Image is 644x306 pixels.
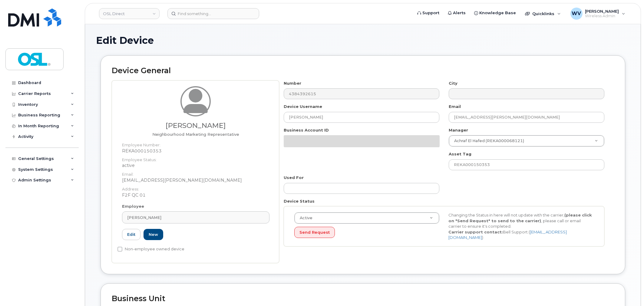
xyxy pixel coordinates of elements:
[451,138,524,144] span: Achraf El Hafed (REKA000068121)
[122,168,269,177] dt: Email:
[284,80,301,86] label: Number
[284,175,304,181] label: Used For
[117,247,122,252] input: Non-employee owned device
[294,227,335,238] button: Send Request
[449,151,471,157] label: Asset Tag
[284,104,322,109] label: Device Username
[122,154,269,163] dt: Employee Status:
[448,229,503,234] strong: Carrier support contact:
[284,127,329,133] label: Business Account ID
[96,35,630,46] h1: Edit Device
[122,229,140,240] a: Edit
[449,104,461,109] label: Email
[122,148,269,154] dd: REKA000150353
[449,80,457,86] label: City
[448,213,592,223] strong: (please click on "Send Request" to send to the carrier)
[117,246,184,253] label: Non-employee owned device
[284,198,315,204] label: Device Status
[112,295,614,303] h2: Business Unit
[144,229,163,240] a: New
[444,212,598,240] div: Changing the Status in here will not update with the carrier, , please call or email carrier to e...
[295,213,439,223] a: Active
[448,229,567,240] a: [EMAIL_ADDRESS][DOMAIN_NAME]
[122,183,269,192] dt: Address:
[122,139,269,148] dt: Employee Number:
[152,132,239,137] span: Job title
[122,203,144,209] label: Employee
[122,211,269,223] a: [PERSON_NAME]
[449,135,604,146] a: Achraf El Hafed (REKA000068121)
[112,67,614,75] h2: Device General
[122,162,269,168] dd: active
[122,122,269,129] h3: [PERSON_NAME]
[122,177,269,183] dd: [EMAIL_ADDRESS][PERSON_NAME][DOMAIN_NAME]
[296,215,312,221] span: Active
[449,127,468,133] label: Manager
[127,215,161,220] span: [PERSON_NAME]
[122,192,269,198] dd: F2F QC 01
